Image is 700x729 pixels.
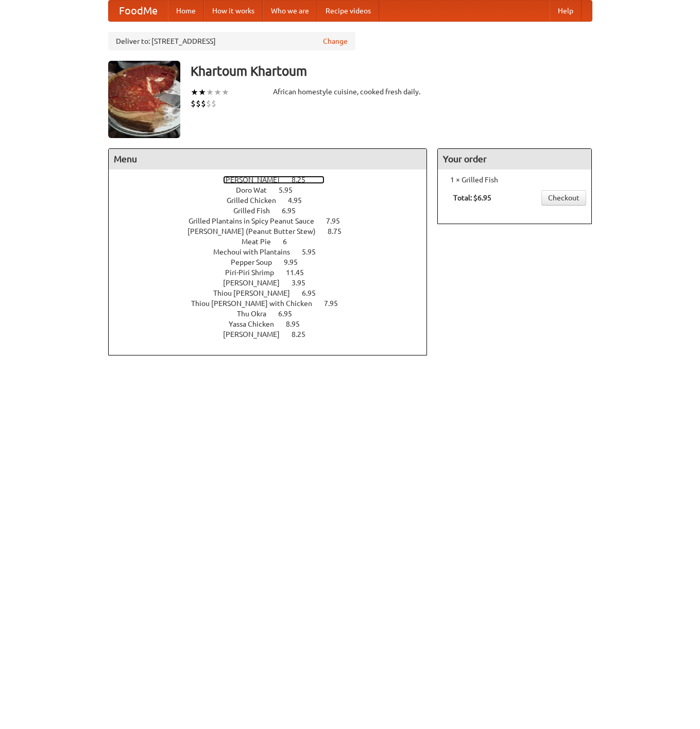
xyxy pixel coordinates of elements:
span: Grilled Chicken [227,196,286,205]
a: Home [168,1,204,21]
li: ★ [214,87,221,98]
span: 8.95 [286,320,310,328]
a: Grilled Fish 6.95 [233,207,315,215]
a: Doro Wat 5.95 [236,186,312,194]
li: $ [211,98,216,109]
span: 6.95 [282,207,306,215]
img: angular.jpg [108,61,180,138]
span: 7.95 [326,217,350,225]
li: $ [196,98,201,109]
span: 6 [283,238,297,246]
span: 7.95 [324,299,348,308]
span: 5.95 [279,186,303,194]
a: Grilled Plantains in Spicy Peanut Sauce 7.95 [189,217,359,225]
span: Thu Okra [237,310,277,318]
a: FoodMe [109,1,168,21]
a: [PERSON_NAME] 3.95 [223,279,325,287]
span: 11.45 [286,268,314,277]
a: Thu Okra 6.95 [237,310,311,318]
span: 4.95 [288,196,312,205]
span: Meat Pie [242,238,281,246]
span: Thiou [PERSON_NAME] [213,289,300,297]
span: [PERSON_NAME] [223,330,290,338]
span: 9.95 [284,258,308,266]
span: Grilled Plantains in Spicy Peanut Sauce [189,217,325,225]
li: ★ [206,87,214,98]
span: 8.25 [292,176,316,184]
li: ★ [198,87,206,98]
li: $ [191,98,196,109]
a: Grilled Chicken 4.95 [227,196,321,205]
span: Piri-Piri Shrimp [225,268,284,277]
a: Thiou [PERSON_NAME] with Chicken 7.95 [191,299,357,308]
span: 3.95 [292,279,316,287]
h3: Khartoum Khartoum [191,61,592,81]
a: [PERSON_NAME] 8.25 [223,330,325,338]
li: ★ [221,87,229,98]
a: Thiou [PERSON_NAME] 6.95 [213,289,335,297]
span: 6.95 [278,310,302,318]
span: Pepper Soup [231,258,282,266]
span: 5.95 [302,248,326,256]
a: Change [323,36,348,46]
a: Meat Pie 6 [242,238,306,246]
li: ★ [191,87,198,98]
a: [PERSON_NAME] 8.25 [223,176,325,184]
span: Doro Wat [236,186,277,194]
span: [PERSON_NAME] [223,279,290,287]
a: Who we are [263,1,317,21]
li: $ [201,98,206,109]
div: Deliver to: [STREET_ADDRESS] [108,32,355,50]
h4: Menu [109,149,427,169]
a: Piri-Piri Shrimp 11.45 [225,268,323,277]
a: Checkout [541,190,586,206]
a: Help [550,1,582,21]
span: Thiou [PERSON_NAME] with Chicken [191,299,322,308]
li: 1 × Grilled Fish [443,175,586,185]
b: Total: $6.95 [453,194,491,202]
span: [PERSON_NAME] [223,176,290,184]
div: African homestyle cuisine, cooked fresh daily. [273,87,428,97]
a: Pepper Soup 9.95 [231,258,317,266]
span: 8.75 [328,227,352,235]
span: Grilled Fish [233,207,280,215]
a: [PERSON_NAME] (Peanut Butter Stew) 8.75 [187,227,361,235]
h4: Your order [438,149,591,169]
li: $ [206,98,211,109]
span: [PERSON_NAME] (Peanut Butter Stew) [187,227,326,235]
span: 6.95 [302,289,326,297]
a: Yassa Chicken 8.95 [229,320,319,328]
span: 8.25 [292,330,316,338]
span: Yassa Chicken [229,320,284,328]
a: Mechoui with Plantains 5.95 [213,248,335,256]
a: Recipe videos [317,1,379,21]
a: How it works [204,1,263,21]
span: Mechoui with Plantains [213,248,300,256]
